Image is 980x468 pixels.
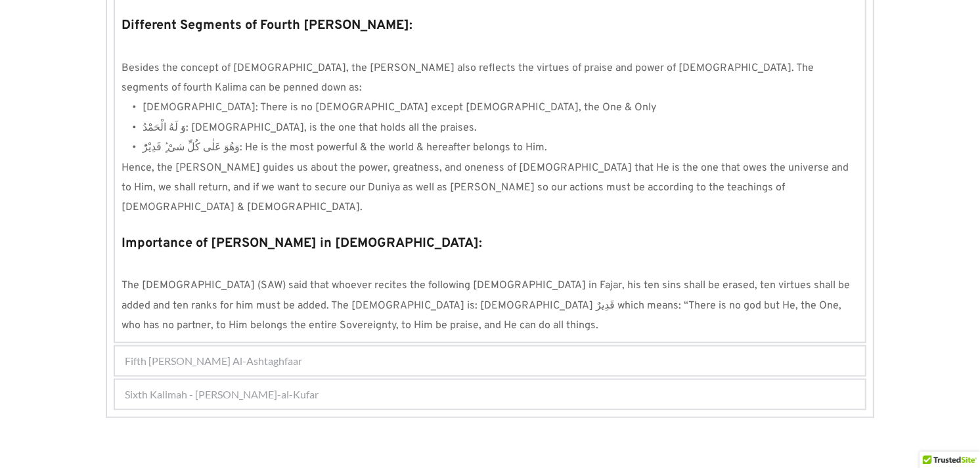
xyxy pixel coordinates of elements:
[143,141,547,154] span: وَهُوَ عَلٰى كُلِّ شیْ ٍٔ قَدِیْرٌؕ: He is the most powerful & the world & hereafter belongs to Him.
[122,161,851,215] span: Hence, the [PERSON_NAME] guides us about the power, greatness, and oneness of [DEMOGRAPHIC_DATA] ...
[122,62,816,95] span: Besides the concept of [DEMOGRAPHIC_DATA], the [PERSON_NAME] also reflects the virtues of praise ...
[122,279,853,332] span: The [DEMOGRAPHIC_DATA] (SAW) said that whoever recites the following [DEMOGRAPHIC_DATA] in Fajar,...
[143,101,656,114] span: [DEMOGRAPHIC_DATA]: There is no [DEMOGRAPHIC_DATA] except [DEMOGRAPHIC_DATA], the One & Only
[143,121,477,135] span: وَ لَهُ الْحَمْدُ: [DEMOGRAPHIC_DATA], is the one that holds all the praises.
[125,353,302,369] span: Fifth [PERSON_NAME] Al-Ashtaghfaar
[122,17,412,34] strong: Different Segments of Fourth [PERSON_NAME]:
[122,235,482,252] strong: Importance of [PERSON_NAME] in [DEMOGRAPHIC_DATA]:
[125,387,319,402] span: Sixth Kalimah - [PERSON_NAME]-al-Kufar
